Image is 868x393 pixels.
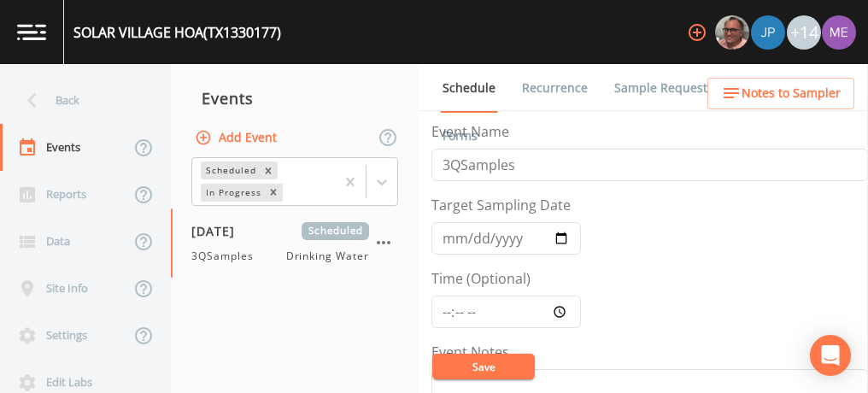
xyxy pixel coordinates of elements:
a: COC Details [737,64,810,112]
div: +14 [787,15,821,50]
a: Forms [440,112,480,160]
div: Scheduled [201,161,259,179]
button: Add Event [191,122,284,154]
div: Remove In Progress [264,184,283,202]
span: Scheduled [302,222,369,240]
a: Recurrence [519,64,590,112]
button: Save [432,354,535,379]
label: Time (Optional) [431,268,531,289]
div: Joshua gere Paul [750,15,786,50]
label: Event Name [431,121,509,142]
img: e2d790fa78825a4bb76dcb6ab311d44c [715,15,749,50]
div: Mike Franklin [714,15,750,50]
label: Event Notes [431,342,509,362]
div: SOLAR VILLAGE HOA (TX1330177) [73,22,281,43]
div: Remove Scheduled [259,161,278,179]
a: Sample Requests [612,64,716,112]
div: In Progress [201,184,264,202]
a: [DATE]Scheduled3QSamplesDrinking Water [171,208,419,279]
a: Schedule [440,64,498,113]
span: 3QSamples [191,249,264,264]
img: 41241ef155101aa6d92a04480b0d0000 [751,15,785,50]
span: Notes to Sampler [742,83,841,104]
span: [DATE] [191,222,247,240]
img: logo [17,24,46,40]
div: Open Intercom Messenger [810,335,851,376]
img: d4d65db7c401dd99d63b7ad86343d265 [822,15,856,50]
button: Notes to Sampler [707,78,854,109]
label: Target Sampling Date [431,195,571,215]
span: Drinking Water [286,249,369,264]
div: Events [171,77,419,120]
